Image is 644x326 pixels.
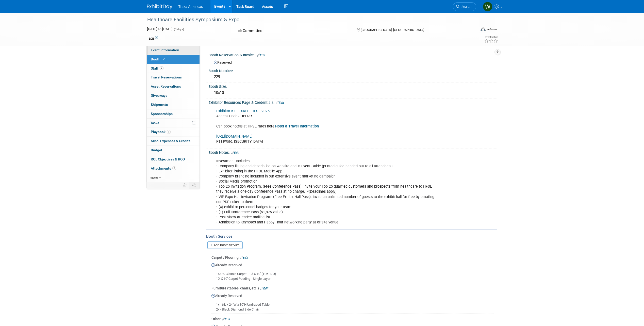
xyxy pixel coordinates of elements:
img: William Knowles [483,2,492,11]
div: Booth Services [206,234,497,239]
a: Search [453,2,476,11]
span: Budget [151,148,162,152]
div: Carpet / Flooring [211,255,493,260]
span: to [157,27,162,31]
a: Giveaways [147,91,200,100]
span: Booth [151,57,166,61]
a: Edit [260,287,269,290]
a: Edit [231,151,239,155]
div: Healthcare Facilities Symposium & Expo [145,15,469,24]
img: Format-Inperson.png [481,27,486,31]
div: Booth Reservation & Invoice: [208,51,497,58]
span: Shipments [151,103,168,107]
img: ExhibitDay [147,4,172,9]
span: [DATE] [DATE] [147,27,173,31]
a: Budget [147,146,200,155]
span: 3 [172,166,176,170]
div: Already Reserved [211,291,493,312]
b: JHPERC [238,114,252,118]
a: Misc. Expenses & Credits [147,137,200,145]
div: Booth Size: [208,83,497,89]
span: Misc. Expenses & Credits [151,139,190,143]
span: Asset Reservations [151,84,181,88]
span: Traka Americas [178,5,203,9]
a: Asset Reservations [147,82,200,91]
a: Playbook1 [147,127,200,136]
div: Committed [237,26,349,35]
span: Staff [151,66,163,70]
span: [GEOGRAPHIC_DATA], [GEOGRAPHIC_DATA] [361,28,424,32]
span: Playbook [151,130,171,134]
span: Travel Reservations [151,75,182,79]
div: Exhibitor Resources Page & Credentials: [208,99,497,105]
a: Shipments [147,100,200,109]
a: Edit [240,256,248,259]
div: Access Code: Can book hotels at HFSE rates here: Password: [SECURITY_DATA] [213,106,441,147]
a: [URL][DOMAIN_NAME] [216,134,253,139]
td: Toggle Event Tabs [189,182,200,189]
div: Other [211,316,493,321]
span: 2 [160,66,163,70]
div: 1x - 6'L x 24"W x 30"H Undraped Table 2x - Black Diamond Side Chair [211,298,493,312]
span: Attachments [151,166,176,170]
div: Investment Includes: • Company listing and description on website and in Event Guide (printed gui... [213,156,441,227]
i: Booth reservation complete [163,58,165,60]
a: Booth [147,55,200,64]
span: Event Information [151,48,179,52]
span: Sponsorships [151,112,173,116]
a: Edit [222,317,230,321]
a: Tasks [147,119,200,127]
div: Booth Number: [208,67,497,73]
span: (3 days) [173,28,184,31]
a: Attachments3 [147,164,200,173]
span: ROI, Objectives & ROO [151,157,185,161]
a: ROI, Objectives & ROO [147,155,200,164]
a: Add Booth Service [207,241,243,249]
span: 1 [167,130,171,134]
a: Sponsorships [147,109,200,118]
a: Hotel & Travel Information [275,124,320,128]
span: more [150,175,158,180]
div: Furniture (tables, chairs, etc.) [211,286,493,291]
span: Giveaways [151,93,167,97]
div: 229 [212,73,493,81]
div: 10x10 [212,89,493,97]
div: Reserved [212,59,493,65]
div: Event Format [446,26,499,34]
a: more [147,173,200,182]
a: Travel Reservations [147,73,200,82]
a: Exhibitor Kit - EXKIT - HFSE 2025 [216,109,270,113]
a: Edit [276,101,284,105]
div: Event Rating [484,36,498,38]
a: Event Information [147,46,200,55]
td: Tags [147,36,158,41]
span: Tasks [150,121,159,125]
a: Staff2 [147,64,200,73]
b: Hotel & Travel Information [275,124,319,128]
div: Already Reserved [211,260,493,281]
td: Personalize Event Tab Strip [180,182,189,189]
span: Search [460,5,471,9]
div: Booth Notes: [208,149,497,155]
div: In-Person [486,27,498,31]
div: 16 Oz. Classic Carpet - 10' X 10' (TUXEDO) 10' X 10' Carpet Padding - Single Layer [211,268,493,281]
a: Edit [257,54,265,57]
